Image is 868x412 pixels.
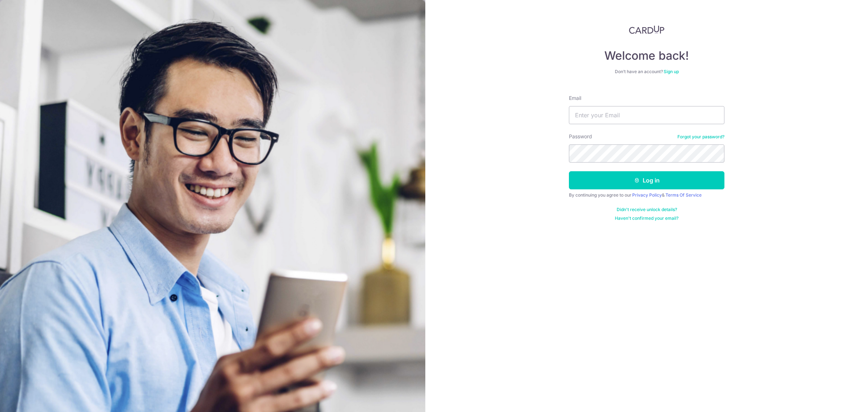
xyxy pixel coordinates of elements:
[677,134,724,140] a: Forgot your password?
[569,49,724,63] h4: Welcome back!
[617,207,677,213] a: Didn't receive unlock details?
[632,192,662,198] a: Privacy Policy
[569,192,724,198] div: By continuing you agree to our &
[629,25,664,34] img: CardUp Logo
[569,106,724,124] input: Enter your Email
[569,171,724,189] button: Log in
[569,69,724,75] div: Don’t have an account?
[569,133,592,140] label: Password
[665,192,702,198] a: Terms Of Service
[664,69,679,74] a: Sign up
[569,94,581,102] label: Email
[615,215,678,221] a: Haven't confirmed your email?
